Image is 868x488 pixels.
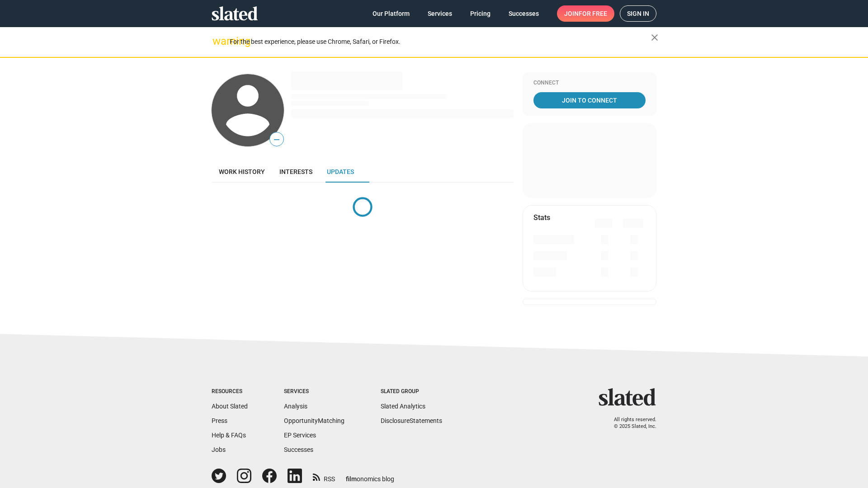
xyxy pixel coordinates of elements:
mat-icon: close [649,32,660,43]
a: Our Platform [365,5,417,22]
a: Join To Connect [533,92,646,108]
span: Pricing [470,5,491,22]
a: filmonomics blog [346,468,394,483]
a: DisclosureStatements [381,417,442,424]
a: Press [212,417,227,424]
a: OpportunityMatching [284,417,344,424]
a: Analysis [284,403,307,410]
a: Successes [501,5,546,22]
a: Jobs [212,446,226,453]
span: — [270,134,283,145]
a: Help & FAQs [212,432,246,439]
a: Pricing [463,5,498,22]
span: Work history [219,168,265,175]
div: Connect [533,80,646,87]
mat-icon: warning [212,36,223,47]
a: Slated Analytics [381,403,425,410]
a: Interests [272,161,320,183]
a: Joinfor free [557,5,614,22]
span: Updates [327,168,354,175]
a: EP Services [284,432,316,439]
span: Successes [509,5,539,22]
span: Services [428,5,452,22]
span: film [346,475,357,483]
span: Join To Connect [535,92,644,108]
p: All rights reserved. © 2025 Slated, Inc. [604,417,656,430]
div: For the best experience, please use Chrome, Safari, or Firefox. [230,36,651,48]
div: Resources [212,388,248,395]
a: Updates [320,161,361,183]
a: RSS [313,469,335,483]
mat-card-title: Stats [533,213,550,222]
a: Successes [284,446,313,453]
a: Sign in [620,5,656,22]
a: Services [420,5,459,22]
span: for free [579,5,607,22]
span: Our Platform [373,5,410,22]
div: Slated Group [381,388,442,395]
a: Work history [212,161,272,183]
div: Services [284,388,344,395]
span: Join [564,5,607,22]
span: Sign in [627,6,649,21]
a: About Slated [212,403,248,410]
span: Interests [279,168,312,175]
